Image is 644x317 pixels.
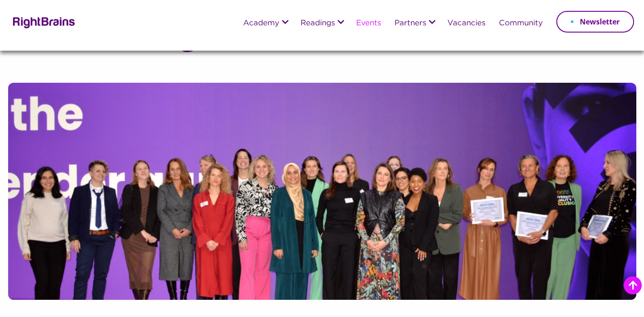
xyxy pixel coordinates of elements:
a: Partners [395,19,426,28]
img: Rightbrains [10,15,75,28]
a: Events [356,19,381,28]
a: Academy [243,19,279,28]
a: Vacancies [447,19,485,28]
a: Newsletter [556,11,634,33]
a: Readings [301,19,335,28]
a: Community [499,19,543,28]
